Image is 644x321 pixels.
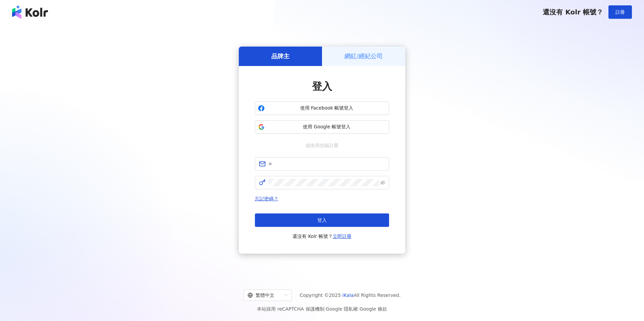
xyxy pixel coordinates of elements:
[543,8,603,16] span: 還沒有 Kolr 帳號？
[267,124,386,130] span: 使用 Google 帳號登入
[326,306,358,312] a: Google 隱私權
[12,5,48,19] img: logo
[380,180,385,185] span: eye-invisible
[257,305,387,313] span: 本站採用 reCAPTCHA 保護機制
[333,234,352,239] a: 立即註冊
[358,306,360,312] span: |
[312,80,332,92] span: 登入
[255,196,278,201] a: 忘記密碼？
[317,217,327,223] span: 登入
[615,9,625,15] span: 註冊
[342,293,354,298] a: iKala
[267,105,386,112] span: 使用 Facebook 帳號登入
[271,52,289,60] h5: 品牌主
[248,290,282,301] div: 繁體中文
[360,306,387,312] a: Google 條款
[301,142,343,149] span: 或使用信箱註冊
[300,291,401,299] span: Copyright © 2025 All Rights Reserved.
[292,232,352,240] span: 還沒有 Kolr 帳號？
[608,5,632,19] button: 註冊
[255,120,389,134] button: 使用 Google 帳號登入
[324,306,326,312] span: |
[255,213,389,227] button: 登入
[255,102,389,115] button: 使用 Facebook 帳號登入
[344,52,383,60] h5: 網紅/經紀公司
